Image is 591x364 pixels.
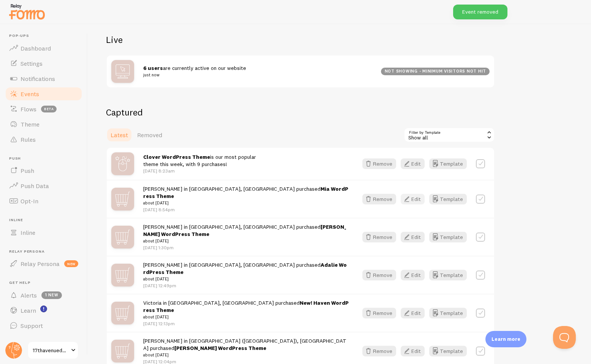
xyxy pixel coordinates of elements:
a: Latest [106,127,133,142]
span: beta [41,106,57,112]
span: Notifications [21,75,55,82]
p: Learn more [491,336,520,343]
img: mX0F4IvwRGqjVoppAqZG [111,188,134,210]
h2: Captured [106,106,495,118]
span: Push Data [21,182,49,190]
button: Edit [401,194,425,204]
span: is our most popular theme this week, with 9 purchases! [143,154,256,168]
a: Push Data [5,178,83,193]
a: Flows beta [5,101,83,117]
span: Removed [137,131,162,139]
div: Show all [404,127,495,142]
h2: Live [106,34,495,46]
button: Remove [362,346,396,356]
span: are currently active on our website [143,65,372,79]
span: Flows [21,105,36,113]
strong: 6 users [143,65,163,71]
span: 17thavenuedesigns [33,346,69,355]
p: [DATE] 12:49pm [143,282,349,289]
img: mX0F4IvwRGqjVoppAqZG [111,264,134,286]
div: not showing - minimum visitors not hit [381,68,490,75]
span: Relay Persona [9,249,83,254]
p: [DATE] 8:23am [143,168,256,174]
span: Theme [21,120,40,128]
span: Alerts [21,291,37,299]
a: Learn [5,303,83,318]
span: [PERSON_NAME] in [GEOGRAPHIC_DATA] ([GEOGRAPHIC_DATA]), [GEOGRAPHIC_DATA] purchased [143,337,349,359]
img: mX0F4IvwRGqjVoppAqZG [111,340,134,362]
button: Template [429,158,467,169]
a: Edit [401,346,429,356]
span: Rules [21,136,36,143]
button: Edit [401,158,425,169]
button: Remove [362,270,396,280]
button: Template [429,346,467,356]
img: mX0F4IvwRGqjVoppAqZG [111,226,134,248]
img: mX0F4IvwRGqjVoppAqZG [111,302,134,324]
button: Edit [401,270,425,280]
a: 17thavenuedesigns [27,341,79,359]
span: Support [21,322,43,329]
img: bo9btcNLRnCUU1uKyLgF [111,60,134,83]
a: Opt-In [5,193,83,209]
a: Notifications [5,71,83,86]
span: Relay Persona [21,260,60,267]
small: about [DATE] [143,237,349,244]
span: 1 new [41,291,62,299]
a: New! Haven WordPress Theme [143,299,349,313]
a: Edit [401,158,429,169]
span: Opt-In [21,197,38,205]
span: Push [21,167,34,174]
a: Settings [5,56,83,71]
span: Push [9,156,83,161]
small: about [DATE] [143,199,349,206]
img: fomo-relay-logo-orange.svg [8,2,46,21]
a: Rules [5,132,83,147]
button: Template [429,232,467,242]
span: Inline [9,218,83,223]
button: Remove [362,158,396,169]
button: Template [429,270,467,280]
span: Latest [111,131,128,139]
a: Events [5,86,83,101]
button: Remove [362,308,396,318]
span: Inline [21,229,35,236]
span: [PERSON_NAME] in [GEOGRAPHIC_DATA], [GEOGRAPHIC_DATA] purchased [143,185,349,207]
span: [PERSON_NAME] in [GEOGRAPHIC_DATA], [GEOGRAPHIC_DATA] purchased [143,261,349,283]
span: Settings [21,60,43,67]
img: IVFQznRt689xwBHvtFcg [111,152,134,175]
a: Removed [133,127,167,142]
a: Edit [401,232,429,242]
button: Template [429,308,467,318]
a: Adalie WordPress Theme [143,261,347,275]
a: Support [5,318,83,333]
svg: <p>Watch New Feature Tutorials!</p> [40,305,47,312]
p: [DATE] 1:30pm [143,244,349,251]
div: Learn more [485,331,526,347]
small: about [DATE] [143,275,349,282]
span: Get Help [9,280,83,285]
button: Edit [401,346,425,356]
div: Event removed [453,5,507,19]
a: Relay Persona new [5,256,83,271]
button: Remove [362,232,396,242]
a: Theme [5,117,83,132]
small: just now [143,71,372,78]
span: Pop-ups [9,33,83,38]
span: [PERSON_NAME] in [GEOGRAPHIC_DATA], [GEOGRAPHIC_DATA] purchased [143,223,349,245]
a: Alerts 1 new [5,288,83,303]
a: Mia WordPress Theme [143,185,348,199]
span: Events [21,90,39,98]
a: Clover WordPress Theme [143,154,210,160]
button: Edit [401,232,425,242]
a: Edit [401,194,429,204]
a: Edit [401,308,429,318]
span: Victoria in [GEOGRAPHIC_DATA], [GEOGRAPHIC_DATA] purchased [143,299,349,321]
a: [PERSON_NAME] WordPress Theme [143,223,346,237]
span: Learn [21,307,36,314]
